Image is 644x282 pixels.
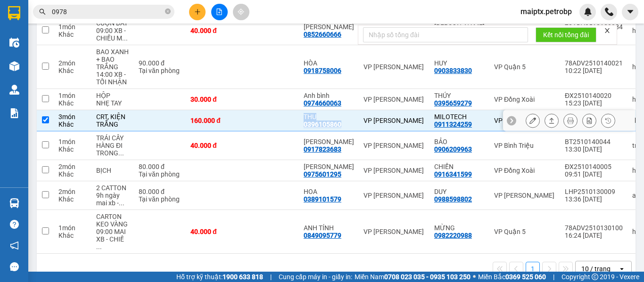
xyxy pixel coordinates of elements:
[139,59,181,67] div: 90.000 đ
[363,63,425,71] div: VP [PERSON_NAME]
[139,170,181,178] div: Tại văn phòng
[139,67,181,74] div: Tại văn phòng
[58,113,87,121] div: 3 món
[58,31,87,38] div: Khác
[304,170,341,178] div: 0975601295
[434,59,485,67] div: HUY
[434,138,485,145] div: BẢO
[434,99,472,107] div: 0395659279
[279,272,352,282] span: Cung cấp máy in - giấy in:
[96,142,129,157] div: HÀNG ĐI TRONG NGÀY
[8,6,20,20] img: logo-vxr
[304,31,341,38] div: 0852660666
[565,163,623,170] div: ĐX2510140005
[9,198,19,208] img: warehouse-icon
[96,113,129,128] div: CRT, KIỆN TRẮNG
[190,96,238,103] div: 30.000 đ
[581,264,611,274] div: 10 / trang
[58,23,87,31] div: 1 món
[434,67,472,74] div: 0903833830
[473,275,476,279] span: ⚪️
[96,192,129,207] div: 9h ngày mai xb - mai đi mai nhận
[96,213,129,228] div: CARTON KEO VÀNG
[190,228,238,235] div: 40.000 đ
[96,27,129,42] div: 09:00 XB - CHIỀU MAI NHẬN
[494,117,555,124] div: VP QL13
[494,192,555,199] div: VP [PERSON_NAME]
[96,71,129,86] div: 14:00 XB - TỐI NHẬN
[565,59,623,67] div: 78ADV2510140021
[604,27,611,34] span: close
[238,8,244,15] span: aim
[434,195,472,203] div: 0988598802
[304,145,341,153] div: 0917823683
[304,163,354,170] div: TUYẾT VÂN
[52,7,163,17] input: Tìm tên, số ĐT hoặc mã đơn
[363,27,528,42] input: Nhập số tổng đài
[189,4,206,20] button: plus
[605,8,613,16] img: phone-icon
[58,170,87,178] div: Khác
[96,243,102,250] span: ...
[190,142,238,149] div: 40.000 đ
[363,96,425,103] div: VP [PERSON_NAME]
[434,232,472,239] div: 0982220988
[58,163,87,170] div: 2 món
[96,228,129,250] div: 09:00 MAI XB - CHIỀU MAI NHẬN
[58,138,87,145] div: 1 món
[58,121,87,128] div: Khác
[363,192,425,199] div: VP [PERSON_NAME]
[355,272,471,282] span: Miền Nam
[434,224,485,232] div: MỪNG
[565,67,623,74] div: 10:22 [DATE]
[304,92,354,99] div: Anh bình
[58,188,87,195] div: 2 món
[211,4,228,20] button: file-add
[39,8,46,15] span: search
[190,27,238,34] div: 40.000 đ
[545,113,559,128] div: Giao hàng
[190,117,238,124] div: 160.000 đ
[304,67,341,74] div: 0918758006
[478,272,546,282] span: Miền Bắc
[304,232,341,239] div: 0849095779
[536,27,596,42] button: Kết nối tổng đài
[139,195,181,203] div: Tại văn phòng
[565,99,623,107] div: 15:23 [DATE]
[494,228,555,235] div: VP Quận 5
[434,188,485,195] div: DUY
[165,8,171,14] span: close-circle
[96,92,129,99] div: HỘP
[505,273,546,281] strong: 0369 525 060
[304,113,354,121] div: THU
[304,23,354,31] div: GIA BẢO
[96,99,129,107] div: NHẸ TAY
[9,38,19,48] img: warehouse-icon
[122,34,128,42] span: ...
[565,195,623,203] div: 13:36 [DATE]
[565,232,623,239] div: 16:24 [DATE]
[304,59,354,67] div: HÒA
[494,142,555,149] div: VP Bình Triệu
[363,167,425,174] div: VP [PERSON_NAME]
[139,163,181,170] div: 80.000 đ
[270,272,272,282] span: |
[565,138,623,145] div: BT2510140044
[9,85,19,95] img: warehouse-icon
[622,4,638,20] button: caret-down
[96,134,129,142] div: TRÁI CÂY
[494,63,555,71] div: VP Quận 5
[96,167,129,174] div: BỊCH
[58,224,87,232] div: 1 món
[434,145,472,153] div: 0906209963
[434,170,472,178] div: 0916341599
[58,67,87,74] div: Khác
[304,195,341,203] div: 0389101579
[363,117,425,124] div: VP [PERSON_NAME]
[58,92,87,99] div: 1 món
[58,145,87,153] div: Khác
[543,30,589,40] span: Kết nối tổng đài
[58,59,87,67] div: 2 món
[58,195,87,203] div: Khác
[434,113,485,121] div: MILOTECH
